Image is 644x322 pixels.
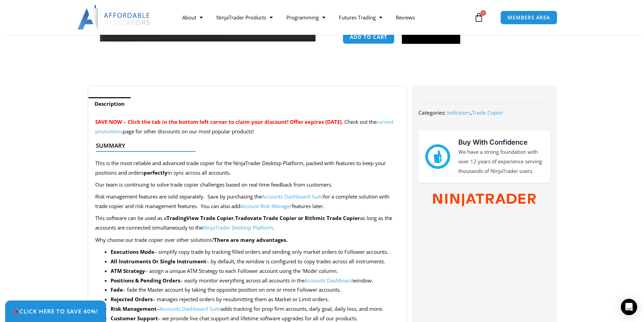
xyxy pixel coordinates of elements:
[262,193,323,200] a: Accounts Dashboard Suite
[95,118,343,125] span: SAVE NOW – Click the tab in the bottom left corner to claim your discount! Offer expires [DATE].
[472,109,503,116] a: Trade Copier
[343,53,542,59] iframe: PayPal Message 1
[425,144,450,169] img: mark thumbs good 43913 | Affordable Indicators – NinjaTrader
[111,277,180,284] strong: Positions & Pending Orders
[481,10,486,16] span: 0
[175,10,472,25] nav: Menu
[96,142,394,149] h4: Summary
[111,296,153,303] b: Rejected Orders
[175,10,210,25] a: About
[500,11,557,25] a: MEMBERS AREA
[447,109,471,116] a: Indicators
[13,308,19,314] img: 🎉
[389,10,422,25] a: Reviews
[304,277,353,284] a: Accounts Dashboard
[621,299,637,315] div: Open Intercom Messenger
[203,224,273,231] a: NinjaTrader Desktop Platform
[464,8,494,27] a: 0
[95,180,400,190] p: Our team is continuing to solve trade copier challenges based on real time feedback from customers.
[111,247,400,257] li: – simplify copy trade by tracking filled orders and sending only market orders to Follower accounts.
[458,147,544,176] p: We have a strong foundation with over 12 years of experience serving thousands of NinjaTrader users.
[95,159,400,178] p: This is the most reliable and advanced trade copier for the NinjaTrader Desktop Platform, packed ...
[447,109,503,116] span: ,
[95,214,400,233] p: This software can be used as a , as long as the accounts are connected simultaneously to the .
[214,236,287,243] strong: There are many advantages.
[111,276,400,286] li: – easily monitor everything across all accounts in the window.
[13,308,98,314] span: Click Here to save 40%!
[332,10,389,25] a: Futures Trading
[111,258,206,265] strong: All Instruments Or Single Instrument
[88,97,131,111] a: Description
[167,215,234,221] strong: TradingView Trade Copier
[77,5,151,30] img: LogoAI | Affordable Indicators – NinjaTrader
[111,285,400,295] li: – fade the Master account by taking the opposite position on one or more Follower accounts.
[95,117,400,136] p: Check out the page for other discounts on our most popular products!
[95,235,400,245] p: Why choose our trade copier over other solutions?
[507,15,550,20] span: MEMBERS AREA
[418,109,446,116] span: Categories:
[111,248,154,255] strong: Executions Mode
[240,203,292,209] a: Account Risk Manager
[111,266,400,276] li: – assign a unique ATM Strategy to each Follower account using the ‘Mode’ column.
[235,215,360,221] strong: Tradovate Trade Copier or Rithmic Trade Copier
[5,301,106,322] a: 🎉Click Here to save 40%!
[402,30,460,44] button: Buy with GPay
[433,194,536,207] img: NinjaTrader Wordmark color RGB | Affordable Indicators – NinjaTrader
[280,10,332,25] a: Programming
[95,192,400,211] p: Risk management features are sold separately. Save by purchasing the for a complete solution with...
[111,295,400,304] li: – manages rejected orders by resubmitting them as Market or Limit orders.
[111,286,123,293] strong: Fade
[343,30,395,44] button: Add to cart
[111,257,400,266] li: – by default, the window is configured to copy trades across all instruments.
[210,10,280,25] a: NinjaTrader Products
[111,267,145,274] b: ATM Strategy
[458,137,544,147] h3: Buy With Confidence
[144,169,168,176] strong: perfectly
